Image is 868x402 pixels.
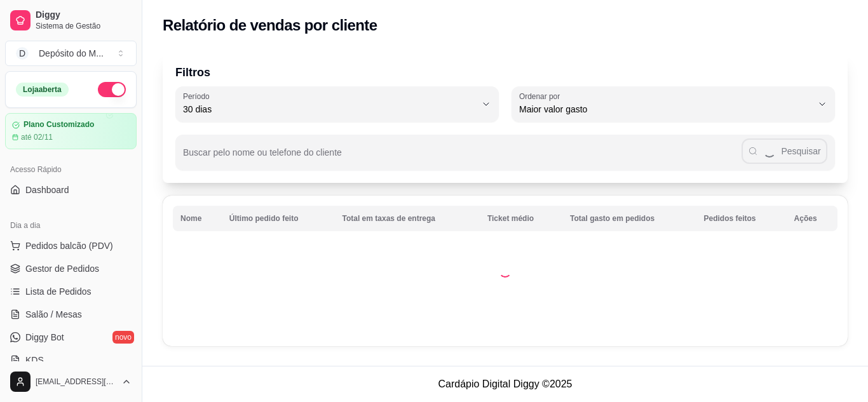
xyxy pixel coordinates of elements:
a: Dashboard [5,180,137,200]
a: Plano Customizadoaté 02/11 [5,113,137,149]
span: 30 dias [183,103,476,116]
span: Diggy Bot [25,331,64,344]
a: Lista de Pedidos [5,281,137,302]
a: Gestor de Pedidos [5,258,137,279]
span: Dashboard [25,184,69,196]
span: KDS [25,354,44,366]
div: Loading [499,265,512,278]
button: Select a team [5,41,137,66]
span: Salão / Mesas [25,308,82,321]
span: Gestor de Pedidos [25,262,99,275]
p: Filtros [175,64,835,81]
div: Acesso Rápido [5,159,137,180]
article: até 02/11 [21,132,53,142]
label: Ordenar por [519,91,564,102]
button: Alterar Status [98,82,126,97]
a: KDS [5,350,137,370]
div: Dia a dia [5,215,137,236]
footer: Cardápio Digital Diggy © 2025 [142,366,868,402]
input: Buscar pelo nome ou telefone do cliente [183,151,742,164]
span: Diggy [36,10,132,21]
span: D [16,47,29,60]
button: Ordenar porMaior valor gasto [512,86,835,122]
span: Lista de Pedidos [25,285,92,298]
label: Período [183,91,214,102]
span: Maior valor gasto [519,103,812,116]
button: Pedidos balcão (PDV) [5,236,137,256]
a: DiggySistema de Gestão [5,5,137,36]
button: Período30 dias [175,86,499,122]
h2: Relatório de vendas por cliente [163,15,377,36]
span: [EMAIL_ADDRESS][DOMAIN_NAME] [36,377,116,387]
a: Diggy Botnovo [5,327,137,347]
a: Salão / Mesas [5,304,137,325]
span: Pedidos balcão (PDV) [25,239,113,252]
article: Plano Customizado [24,120,94,130]
div: Depósito do M ... [39,47,104,60]
button: [EMAIL_ADDRESS][DOMAIN_NAME] [5,366,137,397]
div: Loja aberta [16,83,69,97]
span: Sistema de Gestão [36,21,132,31]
